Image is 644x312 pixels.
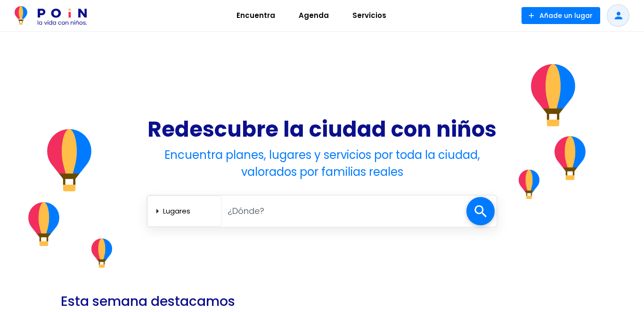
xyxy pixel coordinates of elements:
input: ¿Dónde? [222,201,466,221]
a: Servicios [341,4,398,27]
img: POiN [15,6,87,25]
a: Agenda [287,4,341,27]
a: Encuentra [225,4,287,27]
span: Servicios [348,8,391,23]
button: Añade un lugar [522,7,600,24]
span: Encuentra [232,8,279,23]
span: Agenda [294,8,333,23]
select: arrow_right [163,203,218,219]
h1: Redescubre la ciudad con niños [147,116,497,143]
h4: Encuentra planes, lugares y servicios por toda la ciudad, valorados por familias reales [147,147,497,181]
span: arrow_right [152,205,163,217]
